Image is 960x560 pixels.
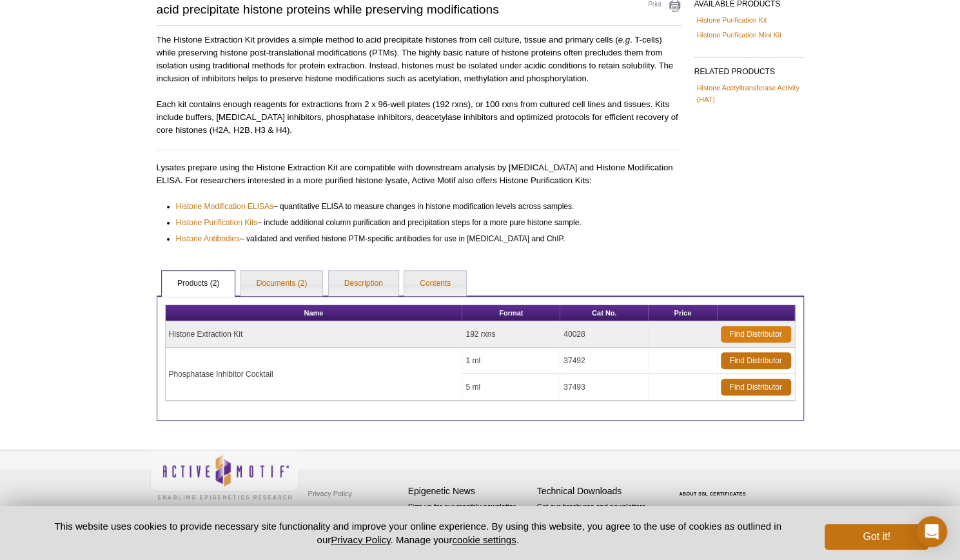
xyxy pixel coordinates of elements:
[157,34,681,85] p: The Histone Extraction Kit provides a simple method to acid precipitate histones from cell cultur...
[721,352,791,369] a: Find Distributor
[697,82,801,105] a: Histone Acetyltransferase Activity (HAT)
[157,161,681,187] p: Lysates prepare using the Histone Extraction Kit are compatible with downstream analysis by [MEDI...
[560,374,649,401] td: 37493
[537,501,660,534] p: Get our brochures and newsletters, or request them by mail.
[166,305,463,321] th: Name
[697,14,767,26] a: Histone Purification Kit
[618,35,630,45] em: e.g
[176,229,670,245] li: – validated and verified histone PTM-specific antibodies for use in [MEDICAL_DATA] and ChIP.
[408,501,531,545] p: Sign up for our monthly newsletter highlighting recent publications in the field of epigenetics.
[305,484,355,503] a: Privacy Policy
[916,516,947,547] div: Open Intercom Messenger
[721,326,791,343] a: Find Distributor
[408,486,531,497] h4: Epigenetic News
[462,374,560,401] td: 5 ml
[176,200,670,213] li: – quantitative ELISA to measure changes in histone modification levels across samples.
[560,305,649,321] th: Cat No.
[452,534,516,545] button: cookie settings
[679,492,746,496] a: ABOUT SSL CERTIFICATES
[694,57,804,80] h2: RELATED PRODUCTS
[331,534,390,545] a: Privacy Policy
[176,232,240,245] a: Histone Antibodies
[157,4,620,15] h2: acid precipitate histone proteins while preserving modifications
[329,271,398,297] a: Description
[166,321,463,348] td: Histone Extraction Kit
[241,271,323,297] a: Documents (2)
[176,200,273,213] a: Histone Modification ELISAs
[666,473,763,501] table: Click to Verify - This site chose Symantec SSL for secure e-commerce and confidential communicati...
[649,305,717,321] th: Price
[462,321,560,348] td: 192 rxns
[157,98,681,137] p: Each kit contains enough reagents for extractions from 2 x 96-well plates (192 rxns), or 100 rxns...
[825,524,928,550] button: Got it!
[150,450,299,503] img: Active Motif,
[176,216,258,229] a: Histone Purification Kits
[560,321,649,348] td: 40028
[162,271,235,297] a: Products (2)
[462,348,560,374] td: 1 ml
[166,348,463,401] td: Phosphatase Inhibitor Cocktail
[537,486,660,497] h4: Technical Downloads
[721,379,791,395] a: Find Distributor
[404,271,466,297] a: Contents
[305,503,373,523] a: Terms & Conditions
[462,305,560,321] th: Format
[697,29,781,41] a: Histone Purification Mini Kit
[32,519,804,546] p: This website uses cookies to provide necessary site functionality and improve your online experie...
[560,348,649,374] td: 37492
[176,213,670,229] li: – include additional column purification and precipitation steps for a more pure histone sample.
